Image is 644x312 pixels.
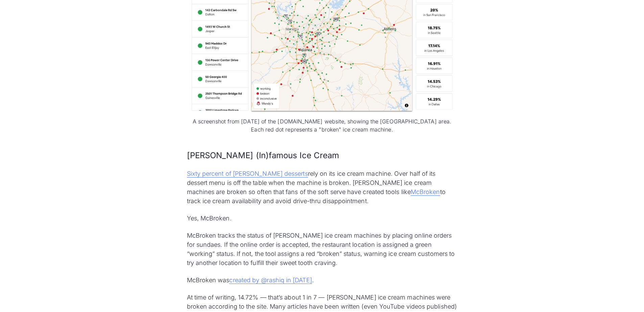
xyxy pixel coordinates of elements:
a: Sixty percent of [PERSON_NAME] desserts [187,170,308,177]
h3: [PERSON_NAME] (In)famous Ice Cream [187,150,457,161]
p: McBroken tracks the status of [PERSON_NAME] ice cream machines by placing online orders for sunda... [187,231,457,267]
a: McBroken [411,188,440,196]
p: McBroken was . [187,275,457,285]
a: created by @rashiq in [DATE] [229,277,312,284]
p: rely on its ice cream machine. Over half of its dessert menu is off the table when the machine is... [187,169,457,206]
figcaption: A screenshot from [DATE] of the [DOMAIN_NAME] website, showing the [GEOGRAPHIC_DATA] area. Each r... [187,117,457,134]
p: Yes, McBroken. [187,214,457,223]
